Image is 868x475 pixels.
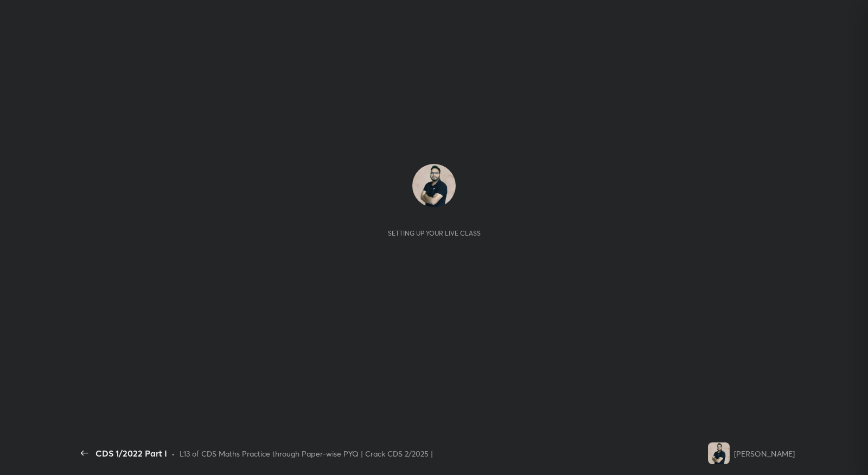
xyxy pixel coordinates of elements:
[171,448,175,459] div: •
[95,447,167,460] div: CDS 1/2022 Part I
[388,229,481,237] div: Setting up your live class
[180,448,433,459] div: L13 of CDS Maths Practice through Paper-wise PYQ | Crack CDS 2/2025 |
[412,164,456,207] img: 00f7a73387f642cd9021a4fdac7b74e8.jpg
[734,448,795,459] div: [PERSON_NAME]
[708,442,730,464] img: 00f7a73387f642cd9021a4fdac7b74e8.jpg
